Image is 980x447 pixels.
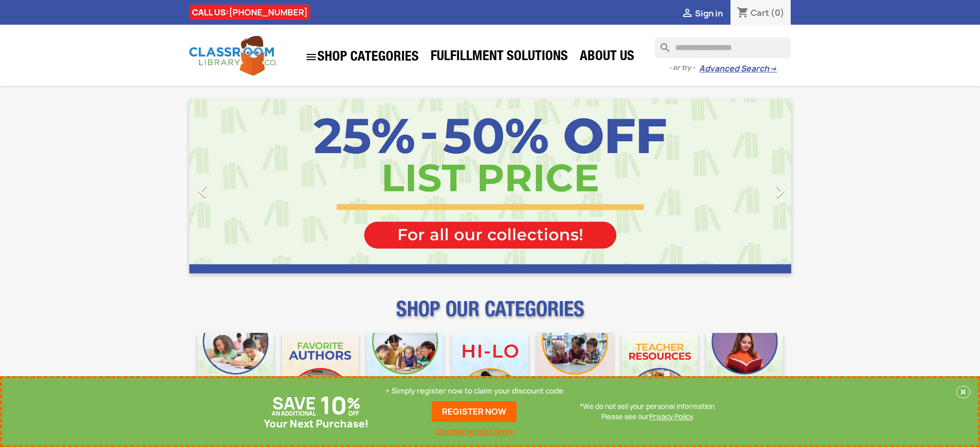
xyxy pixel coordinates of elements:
a:  Sign in [681,8,723,19]
span: (0) [771,7,785,18]
i:  [305,51,317,63]
img: CLC_Favorite_Authors_Mobile.jpg [282,333,359,409]
img: CLC_Teacher_Resources_Mobile.jpg [621,333,698,409]
ul: Carousel container [189,99,791,273]
span: Cart [751,7,769,18]
a: SHOP CATEGORIES [300,46,424,68]
div: CALL US: [189,5,310,20]
i: shopping_cart [737,7,749,20]
a: About Us [575,47,639,68]
a: Previous [189,99,280,273]
p: SHOP OUR CATEGORIES [189,306,791,325]
img: CLC_HiLo_Mobile.jpg [452,333,528,409]
i:  [681,8,693,20]
img: CLC_Fiction_Nonfiction_Mobile.jpg [537,333,613,409]
img: CLC_Phonics_And_Decodables_Mobile.jpg [367,333,443,409]
img: CLC_Bulk_Mobile.jpg [198,333,274,409]
span: Sign in [695,8,723,19]
img: Classroom Library Company [189,36,277,76]
a: [PHONE_NUMBER] [229,7,308,18]
input: Search [655,38,791,58]
span: → [769,64,777,74]
a: Next [701,99,791,273]
a: Fulfillment Solutions [425,47,573,68]
a: Advanced Search→ [699,64,777,74]
i:  [190,178,216,204]
img: CLC_Dyslexia_Mobile.jpg [706,333,783,409]
i:  [767,178,793,204]
span: - or try - [669,63,699,73]
i: search [655,38,667,50]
